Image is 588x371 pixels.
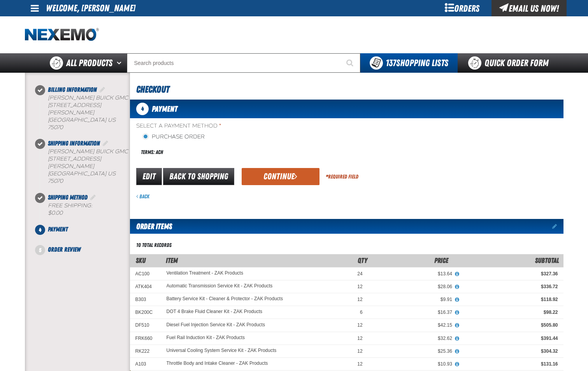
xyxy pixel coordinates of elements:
[40,193,130,225] li: Shipping Method. Step 3 of 5. Completed
[127,53,360,73] input: Search
[167,348,277,353] a: Universal Cooling System Service Kit - ZAK Products
[108,117,116,123] span: US
[25,28,99,42] img: Nexemo logo
[463,361,558,367] div: $131.16
[136,168,162,185] a: Edit
[452,335,462,342] button: View All Prices for Fuel Rail Induction Kit - ZAK Products
[463,309,558,315] div: $98.22
[136,144,347,161] div: Terms: ACH
[374,335,452,341] div: $32.62
[130,267,161,280] td: AC100
[136,84,169,95] span: Checkout
[130,293,161,306] td: B303
[452,361,462,368] button: View All Prices for Throttle Body and Intake Cleaner - ZAK Products
[48,246,81,253] span: Order Review
[167,335,245,341] a: Fuel Rail Induction Kit - ZAK Products
[167,361,268,366] a: Throttle Body and Intake Cleaner - ZAK Products
[463,271,558,277] div: $327.36
[136,256,146,264] a: SKU
[48,124,63,131] bdo: 75070
[48,94,128,101] span: [PERSON_NAME] Buick GMC
[357,336,362,341] span: 12
[167,296,283,302] a: Battery Service Kit - Cleaner & Protector - ZAK Products
[374,309,452,315] div: $16.37
[166,256,178,264] span: Item
[130,219,172,234] h2: Order Items
[360,53,458,73] button: You have 137 Shopping Lists. Open to view details
[167,283,273,289] a: Automatic Transmission Service Kit - ZAK Products
[152,104,177,114] span: Payment
[357,271,362,276] span: 24
[136,241,172,249] div: 10 total records
[142,133,205,141] label: Purchase Order
[374,296,452,303] div: $9.91
[452,309,462,316] button: View All Prices for DOT 4 Brake Fluid Cleaner Kit - ZAK Products
[48,210,63,216] strong: $0.00
[40,225,130,245] li: Payment. Step 4 of 5. Not Completed
[167,271,243,276] a: Ventilation Treatment - ZAK Products
[242,168,319,185] button: Continue
[326,173,358,180] div: Required Field
[35,245,45,255] span: 5
[136,103,149,115] span: 4
[357,348,362,354] span: 12
[102,140,109,147] a: Edit Shipping Information
[142,133,149,140] input: Purchase Order
[552,224,563,229] a: Edit items
[452,348,462,355] button: View All Prices for Universal Cooling System Service Kit - ZAK Products
[48,163,94,170] span: [PERSON_NAME]
[535,256,559,264] span: Subtotal
[357,284,362,289] span: 12
[452,322,462,329] button: View All Prices for Diesel Fuel Injection Service Kit - ZAK Products
[40,85,130,139] li: Billing Information. Step 1 of 5. Completed
[130,358,161,371] td: A103
[25,28,99,42] a: Home
[136,122,347,130] span: Select a Payment Method
[374,348,452,354] div: $25.36
[130,345,161,357] td: RK222
[463,348,558,354] div: $304.32
[136,193,149,199] a: Back
[40,139,130,192] li: Shipping Information. Step 2 of 5. Completed
[357,297,362,302] span: 12
[114,53,127,73] button: Open All Products pages
[130,306,161,319] td: BK200C
[374,283,452,290] div: $28.06
[386,58,448,68] span: Shopping Lists
[374,361,452,367] div: $10.93
[48,156,101,162] span: [STREET_ADDRESS]
[341,53,360,73] button: Start Searching
[463,283,558,290] div: $336.72
[357,322,362,328] span: 12
[463,296,558,303] div: $118.92
[358,256,367,264] span: Qty
[130,332,161,345] td: FRK660
[360,310,363,315] span: 6
[452,296,462,303] button: View All Prices for Battery Service Kit - Cleaner & Protector - ZAK Products
[48,226,68,233] span: Payment
[374,322,452,328] div: $42.15
[48,102,101,108] span: [STREET_ADDRESS]
[130,319,161,332] td: DF510
[48,140,100,147] span: Shipping Information
[48,194,88,201] span: Shipping Method
[98,86,106,93] a: Edit Billing Information
[386,58,396,68] strong: 137
[48,117,106,123] span: [GEOGRAPHIC_DATA]
[463,335,558,341] div: $391.44
[434,256,448,264] span: Price
[48,202,130,217] div: Free Shipping:
[48,86,97,93] span: Billing Information
[167,309,263,315] a: DOT 4 Brake Fluid Cleaner Kit - ZAK Products
[48,170,106,177] span: [GEOGRAPHIC_DATA]
[48,148,128,155] span: [PERSON_NAME] Buick GMC
[463,322,558,328] div: $505.80
[89,194,97,201] a: Edit Shipping Method
[48,178,63,184] bdo: 75070
[130,280,161,293] td: ATK404
[452,271,462,278] button: View All Prices for Ventilation Treatment - ZAK Products
[108,170,116,177] span: US
[66,56,112,70] span: All Products
[48,109,94,116] span: [PERSON_NAME]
